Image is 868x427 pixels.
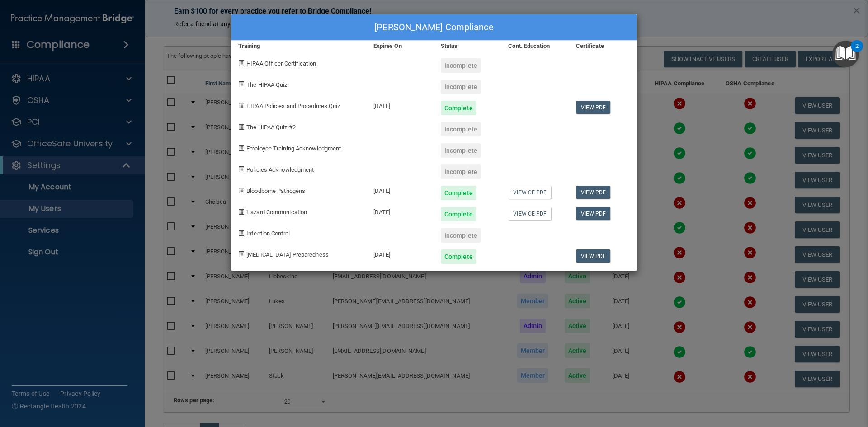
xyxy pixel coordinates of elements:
div: Complete [441,101,476,115]
div: Incomplete [441,164,481,179]
a: View PDF [576,249,611,263]
span: HIPAA Officer Certification [246,60,316,67]
div: Incomplete [441,122,481,136]
div: Incomplete [441,143,481,158]
a: View PDF [576,101,611,114]
div: [DATE] [367,200,434,221]
div: [DATE] [367,94,434,115]
span: Hazard Communication [246,209,307,216]
div: Complete [441,249,476,264]
div: [DATE] [367,243,434,264]
span: HIPAA Policies and Procedures Quiz [246,103,340,109]
button: Open Resource Center, 2 new notifications [832,41,859,67]
div: Expires On [367,41,434,52]
div: Status [434,41,501,52]
a: View PDF [576,186,611,199]
div: Certificate [569,41,637,52]
div: [PERSON_NAME] Compliance [231,14,637,41]
div: Incomplete [441,58,481,73]
div: [DATE] [367,179,434,200]
a: View CE PDF [508,207,551,220]
div: Incomplete [441,80,481,94]
span: Bloodborne Pathogens [246,188,305,194]
span: The HIPAA Quiz [246,81,287,88]
a: View PDF [576,207,611,220]
div: Complete [441,207,476,221]
span: Employee Training Acknowledgment [246,145,341,152]
a: View CE PDF [508,186,551,199]
div: Complete [441,186,476,200]
div: Incomplete [441,228,481,243]
span: Infection Control [246,230,290,237]
span: Policies Acknowledgment [246,166,314,173]
div: Training [231,41,367,52]
div: 2 [855,46,859,58]
span: The HIPAA Quiz #2 [246,124,296,131]
div: Cont. Education [501,41,569,52]
span: [MEDICAL_DATA] Preparedness [246,251,329,258]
